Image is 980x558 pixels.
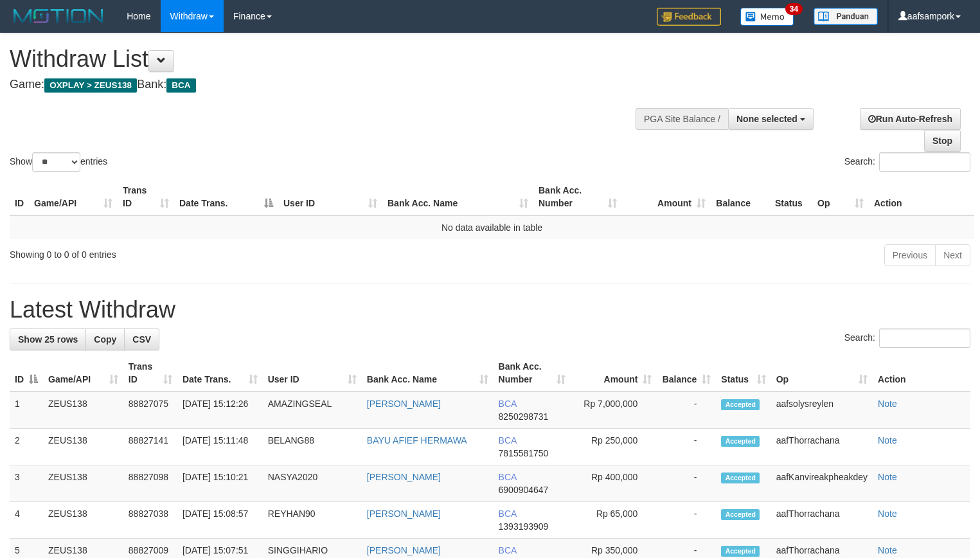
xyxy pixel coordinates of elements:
[499,472,517,482] span: BCA
[32,152,80,172] select: Showentries
[10,297,970,323] h1: Latest Withdraw
[770,179,812,215] th: Status
[10,6,107,26] img: MOTION_logo.png
[499,485,549,495] span: Copy 6900904647 to clipboard
[622,179,711,215] th: Amount: activate to sort column ascending
[721,546,760,557] span: Accepted
[123,429,177,465] td: 88827141
[10,46,641,72] h1: Withdraw List
[814,8,878,25] img: panduan.png
[177,502,263,539] td: [DATE] 15:08:57
[123,355,177,392] th: Trans ID: activate to sort column ascending
[878,472,897,482] a: Note
[771,355,873,392] th: Op: activate to sort column ascending
[499,545,517,555] span: BCA
[721,399,760,410] span: Accepted
[884,244,936,266] a: Previous
[657,429,716,465] td: -
[132,334,151,345] span: CSV
[44,78,137,93] span: OXPLAY > ZEUS138
[10,328,86,350] a: Show 25 rows
[785,3,803,15] span: 34
[123,502,177,539] td: 88827038
[657,392,716,429] td: -
[657,355,716,392] th: Balance: activate to sort column ascending
[860,108,961,130] a: Run Auto-Refresh
[571,392,657,429] td: Rp 7,000,000
[263,392,362,429] td: AMAZINGSEAL
[711,179,770,215] th: Balance
[878,545,897,555] a: Note
[367,509,441,519] a: [PERSON_NAME]
[10,429,43,465] td: 2
[263,502,362,539] td: REYHAN90
[367,472,441,482] a: [PERSON_NAME]
[18,334,78,345] span: Show 25 rows
[177,355,263,392] th: Date Trans.: activate to sort column ascending
[118,179,174,215] th: Trans ID: activate to sort column ascending
[771,429,873,465] td: aafThorrachana
[124,328,159,350] a: CSV
[499,411,549,422] span: Copy 8250298731 to clipboard
[43,355,123,392] th: Game/API: activate to sort column ascending
[10,502,43,539] td: 4
[716,355,771,392] th: Status: activate to sort column ascending
[878,399,897,409] a: Note
[571,429,657,465] td: Rp 250,000
[263,429,362,465] td: BELANG88
[771,392,873,429] td: aafsolysreylen
[499,399,517,409] span: BCA
[85,328,125,350] a: Copy
[771,502,873,539] td: aafThorrachana
[43,502,123,539] td: ZEUS138
[736,114,797,124] span: None selected
[878,509,897,519] a: Note
[367,399,441,409] a: [PERSON_NAME]
[499,448,549,458] span: Copy 7815581750 to clipboard
[177,392,263,429] td: [DATE] 15:12:26
[43,392,123,429] td: ZEUS138
[636,108,728,130] div: PGA Site Balance /
[10,243,398,261] div: Showing 0 to 0 of 0 entries
[10,215,974,239] td: No data available in table
[43,429,123,465] td: ZEUS138
[10,392,43,429] td: 1
[10,355,43,392] th: ID: activate to sort column descending
[771,465,873,502] td: aafKanvireakpheakdey
[10,179,29,215] th: ID
[571,502,657,539] td: Rp 65,000
[844,328,970,348] label: Search:
[869,179,974,215] th: Action
[879,152,970,172] input: Search:
[494,355,571,392] th: Bank Acc. Number: activate to sort column ascending
[278,179,382,215] th: User ID: activate to sort column ascending
[43,465,123,502] td: ZEUS138
[499,521,549,532] span: Copy 1393193909 to clipboard
[123,465,177,502] td: 88827098
[721,436,760,447] span: Accepted
[174,179,278,215] th: Date Trans.: activate to sort column descending
[924,130,961,152] a: Stop
[728,108,814,130] button: None selected
[721,473,760,483] span: Accepted
[367,545,441,555] a: [PERSON_NAME]
[571,355,657,392] th: Amount: activate to sort column ascending
[533,179,622,215] th: Bank Acc. Number: activate to sort column ascending
[657,502,716,539] td: -
[499,435,517,446] span: BCA
[812,179,869,215] th: Op: activate to sort column ascending
[10,152,107,172] label: Show entries
[263,355,362,392] th: User ID: activate to sort column ascending
[844,152,970,172] label: Search:
[657,465,716,502] td: -
[10,78,641,91] h4: Game: Bank:
[878,435,897,446] a: Note
[94,334,116,345] span: Copy
[935,244,970,266] a: Next
[382,179,533,215] th: Bank Acc. Name: activate to sort column ascending
[29,179,118,215] th: Game/API: activate to sort column ascending
[166,78,195,93] span: BCA
[10,465,43,502] td: 3
[740,8,794,26] img: Button%20Memo.svg
[721,509,760,520] span: Accepted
